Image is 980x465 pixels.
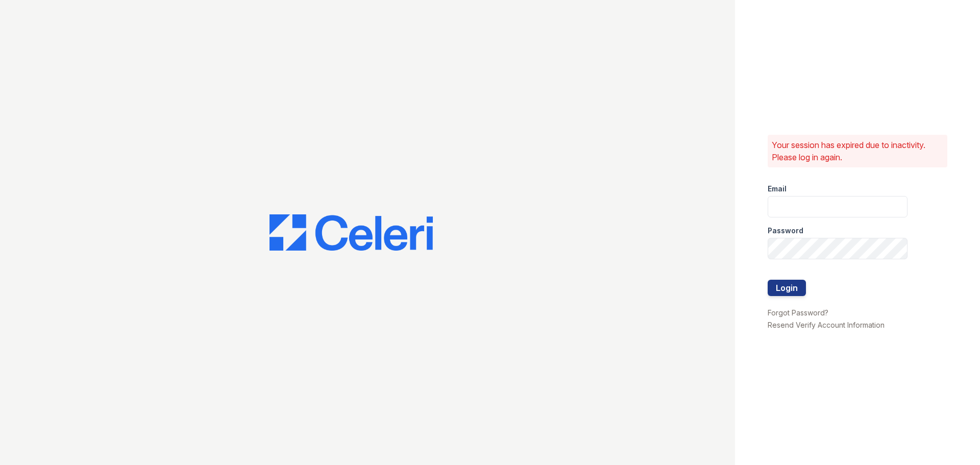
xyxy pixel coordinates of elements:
a: Resend Verify Account Information [768,321,885,329]
label: Email [768,184,787,194]
p: Your session has expired due to inactivity. Please log in again. [772,139,943,163]
img: CE_Logo_Blue-a8612792a0a2168367f1c8372b55b34899dd931a85d93a1a3d3e32e68fde9ad4.png [269,214,433,251]
button: Login [768,280,806,296]
a: Forgot Password? [768,308,828,317]
label: Password [768,226,803,236]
